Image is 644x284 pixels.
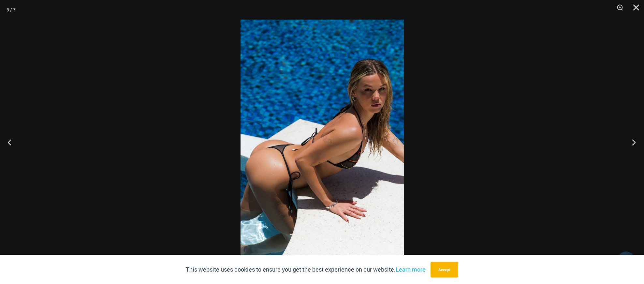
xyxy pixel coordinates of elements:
button: Accept [431,262,458,277]
button: Next [620,126,644,158]
img: Sonic Rush Black Neon 3278 Tri Top 4312 Thong Bikini 10 [241,20,404,264]
p: This website uses cookies to ensure you get the best experience on our website. [186,265,426,275]
div: 3 / 7 [7,5,16,15]
a: Learn more [396,265,426,273]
